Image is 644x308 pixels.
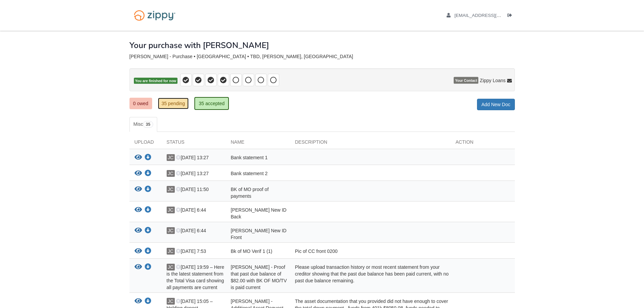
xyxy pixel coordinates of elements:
[231,155,268,160] span: Bank statement 1
[145,187,151,192] a: Download BK of MO proof of payments
[480,77,505,84] span: Zippy Loans
[176,228,206,233] span: [DATE] 6:44
[129,54,515,60] div: [PERSON_NAME] - Purchase • [GEOGRAPHIC_DATA] • TBD, [PERSON_NAME], [GEOGRAPHIC_DATA]
[135,170,142,177] button: View Bank statement 2
[134,78,178,84] span: You are finished for now
[158,98,189,109] a: 35 pending
[231,187,269,199] span: BK of MO proof of payments
[129,98,152,109] a: 0 owed
[135,154,142,161] button: View Bank statement 1
[231,171,268,176] span: Bank statement 2
[145,171,151,176] a: Download Bank statement 2
[135,227,142,234] button: View Jenn Carr New ID Front
[129,41,269,50] h1: Your purchase with [PERSON_NAME]
[167,154,175,161] span: JC
[231,207,287,219] span: [PERSON_NAME] New ID Back
[451,139,515,149] div: Action
[145,249,151,254] a: Download Bk of MO Verif 1 (1)
[167,264,224,290] span: [DATE] 19:59 – Here is the latest statement from the Total Visa card showing all payments are cur...
[454,13,532,18] span: ajakkcarr@gmail.com
[226,139,290,149] div: Name
[290,248,451,257] div: Pic of CC front 0200
[135,298,142,305] button: View Gail Wrona - Additional Asset Request - The asset documentation that you provided did not ha...
[145,228,151,234] a: Download Jenn Carr New ID Front
[135,264,142,271] button: View Jennifer Carr - Proof that past due balance of $82.00 with BK OF MO/TV is paid current
[167,298,175,305] span: JC
[143,121,153,128] span: 35
[129,7,180,24] img: Logo
[129,139,162,149] div: Upload
[231,228,287,240] span: [PERSON_NAME] New ID Front
[167,207,175,213] span: JC
[145,299,151,304] a: Download Gail Wrona - Additional Asset Request - The asset documentation that you provided did no...
[135,186,142,193] button: View BK of MO proof of payments
[145,265,151,270] a: Download Jennifer Carr - Proof that past due balance of $82.00 with BK OF MO/TV is paid current
[176,207,206,213] span: [DATE] 6:44
[135,207,142,214] button: View Jenn Carr New ID Back
[145,155,151,161] a: Download Bank statement 1
[290,139,451,149] div: Description
[176,187,209,192] span: [DATE] 11:50
[290,264,451,291] div: Please upload transaction history or most recent statement from your creditor showing that the pa...
[162,139,226,149] div: Status
[176,171,209,176] span: [DATE] 13:27
[135,248,142,255] button: View Bk of MO Verif 1 (1)
[477,99,515,110] a: Add New Doc
[129,117,157,132] a: Misc
[145,208,151,213] a: Download Jenn Carr New ID Back
[167,248,175,255] span: JC
[231,264,287,290] span: [PERSON_NAME] - Proof that past due balance of $82.00 with BK OF MO/TV is paid current
[447,13,532,20] a: edit profile
[507,13,515,20] a: Log out
[454,77,478,84] span: Your Contact
[167,186,175,193] span: JC
[231,248,272,254] span: Bk of MO Verif 1 (1)
[176,248,206,254] span: [DATE] 7:53
[167,264,175,270] span: JC
[167,170,175,177] span: JC
[176,155,209,160] span: [DATE] 13:27
[167,227,175,234] span: JC
[194,97,229,110] a: 35 accepted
